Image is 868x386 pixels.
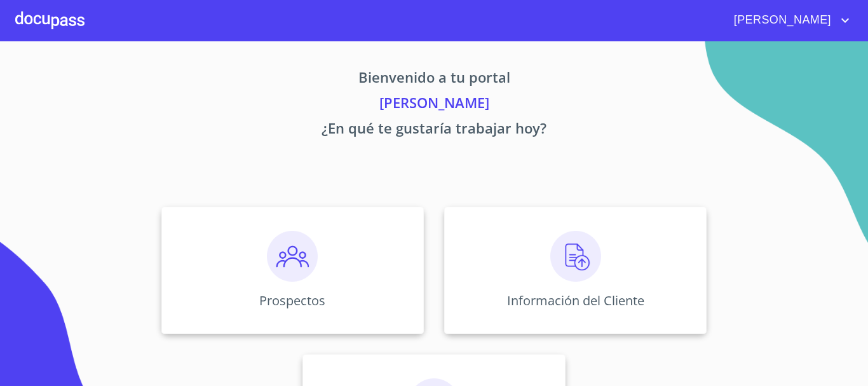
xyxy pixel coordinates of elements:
span: [PERSON_NAME] [724,10,837,31]
p: Prospectos [259,292,325,309]
p: Información del Cliente [507,292,644,309]
img: prospectos.png [267,231,318,282]
p: [PERSON_NAME] [43,92,825,118]
button: account of current user [724,10,853,31]
img: carga.png [550,231,601,282]
p: ¿En qué te gustaría trabajar hoy? [43,118,825,143]
p: Bienvenido a tu portal [43,67,825,92]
